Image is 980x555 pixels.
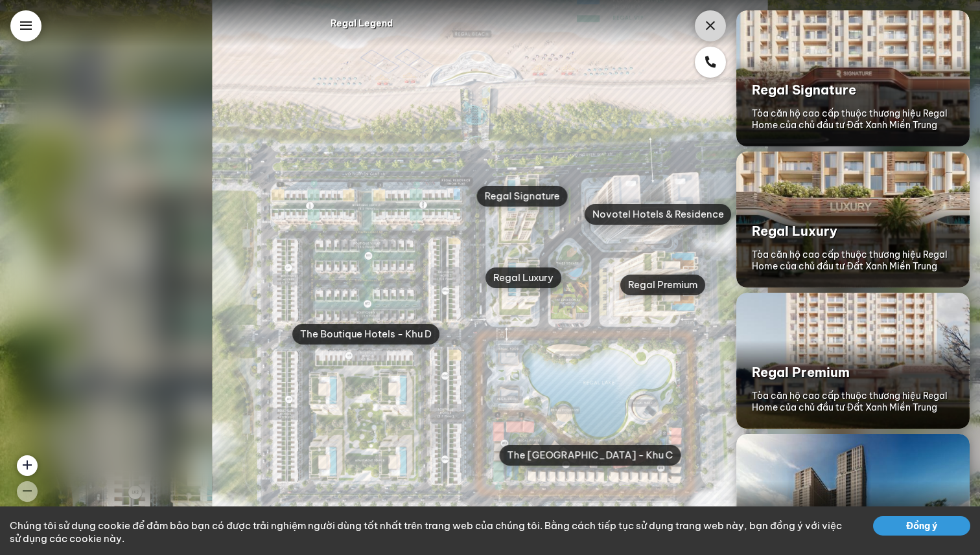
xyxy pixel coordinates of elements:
div: Regal Legend [331,16,393,31]
img: RG-Signature-001.jpg [736,10,970,146]
button: Accept cookies [873,516,970,536]
div: Regal Luxury [752,215,954,247]
div: Tòa căn hộ cao cấp thuộc thương hiệu Regal Home của chủ đầu tư Đất Xanh Miền Trung [752,108,954,131]
img: RG-Luxury-002.jpg [736,152,970,288]
div: Tòa căn hộ cao cấp thuộc thương hiệu Regal Home của chủ đầu tư Đất Xanh Miền Trung [752,249,954,272]
div: Novotel Hotels & Residence [752,497,954,530]
img: RG-Premium-002.jpg [736,293,970,429]
div: Chúng tôi sử dụng cookie để đảm bảo bạn có được trải nghiệm người dùng tốt nhất trên trang web củ... [10,519,854,545]
div: Regal Premium [752,356,954,389]
div: Tòa căn hộ cao cấp thuộc thương hiệu Regal Home của chủ đầu tư Đất Xanh Miền Trung [752,390,954,413]
div: Regal Signature [752,74,954,106]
